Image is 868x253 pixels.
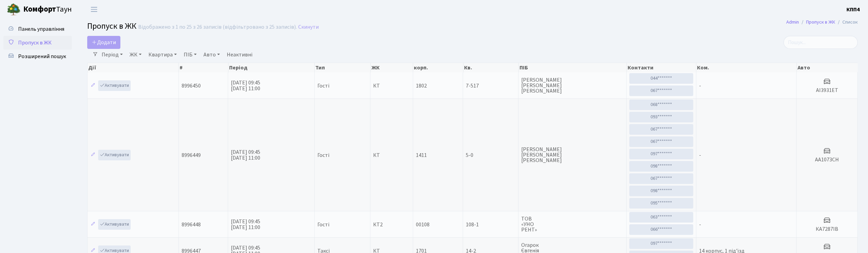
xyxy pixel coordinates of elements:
[92,39,116,46] span: Додати
[317,83,329,89] span: Гості
[98,219,131,230] a: Активувати
[699,82,701,90] span: -
[846,5,860,14] a: КПП4
[298,24,319,30] a: Скинути
[806,18,835,26] a: Пропуск в ЖК
[699,151,701,159] span: -
[18,39,52,46] span: Пропуск в ЖК
[466,152,515,158] span: 5-0
[799,87,855,94] h5: АІ3931ЕТ
[224,49,255,61] a: Неактивні
[231,218,260,231] span: [DATE] 09:45 [DATE] 11:00
[797,63,858,72] th: Авто
[776,15,868,29] nav: breadcrumb
[231,79,260,92] span: [DATE] 09:45 [DATE] 11:00
[18,25,64,33] span: Панель управління
[835,18,858,26] li: Список
[23,4,72,15] span: Таун
[182,82,201,90] span: 8996450
[87,36,120,49] a: Додати
[521,77,623,94] span: [PERSON_NAME] [PERSON_NAME] [PERSON_NAME]
[413,63,463,72] th: корп.
[466,222,515,227] span: 108-1
[521,147,623,163] span: [PERSON_NAME] [PERSON_NAME] [PERSON_NAME]
[179,63,228,72] th: #
[231,148,260,162] span: [DATE] 09:45 [DATE] 11:00
[317,222,329,227] span: Гості
[99,49,126,61] a: Період
[146,49,180,61] a: Квартира
[201,49,223,61] a: Авто
[466,83,515,89] span: 7-517
[3,50,72,63] a: Розширений пошук
[463,63,519,72] th: Кв.
[373,222,410,227] span: КТ2
[699,221,701,228] span: -
[181,49,199,61] a: ПІБ
[786,18,799,26] a: Admin
[127,49,144,61] a: ЖК
[317,152,329,158] span: Гості
[784,36,858,49] input: Пошук...
[182,151,201,159] span: 8996449
[18,53,66,60] span: Розширений пошук
[521,216,623,232] span: ТОВ «УНО РЕНТ»
[315,63,370,72] th: Тип
[98,150,131,160] a: Активувати
[373,152,410,158] span: КТ
[519,63,627,72] th: ПІБ
[799,157,855,163] h5: AA1073CH
[88,63,179,72] th: Дії
[799,226,855,232] h5: КА7287ІВ
[138,24,297,30] div: Відображено з 1 по 25 з 26 записів (відфільтровано з 25 записів).
[228,63,315,72] th: Період
[3,22,72,36] a: Панель управління
[3,36,72,50] a: Пропуск в ЖК
[87,20,136,32] span: Пропуск в ЖК
[98,80,131,91] a: Активувати
[373,83,410,89] span: КТ
[182,221,201,228] span: 8996448
[416,82,427,90] span: 1802
[696,63,797,72] th: Ком.
[86,4,103,15] button: Переключити навігацію
[7,3,21,16] img: logo.png
[371,63,413,72] th: ЖК
[416,221,430,228] span: 00108
[627,63,697,72] th: Контакти
[23,4,56,15] b: Комфорт
[416,151,427,159] span: 1411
